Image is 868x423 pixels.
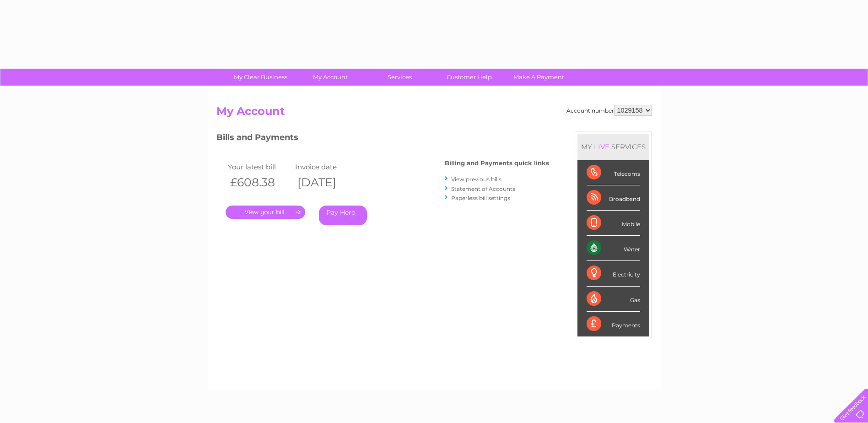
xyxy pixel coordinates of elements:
[566,105,652,116] div: Account number
[577,134,649,160] div: MY SERVICES
[362,69,437,86] a: Services
[319,206,367,225] a: Pay Here
[431,69,507,86] a: Customer Help
[293,173,361,192] th: [DATE]
[587,160,640,185] div: Telecoms
[592,142,611,151] div: LIVE
[223,69,298,86] a: My Clear Business
[587,287,640,312] div: Gas
[226,206,305,219] a: .
[587,211,640,236] div: Mobile
[445,160,549,167] h4: Billing and Payments quick links
[451,185,515,192] a: Statement of Accounts
[293,161,361,173] td: Invoice date
[501,69,577,86] a: Make A Payment
[587,312,640,336] div: Payments
[451,195,510,201] a: Paperless bill settings
[587,236,640,261] div: Water
[587,261,640,286] div: Electricity
[587,185,640,211] div: Broadband
[226,161,293,173] td: Your latest bill
[216,105,652,122] h2: My Account
[216,131,549,147] h3: Bills and Payments
[451,176,501,183] a: View previous bills
[292,69,368,86] a: My Account
[226,173,293,192] th: £608.38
